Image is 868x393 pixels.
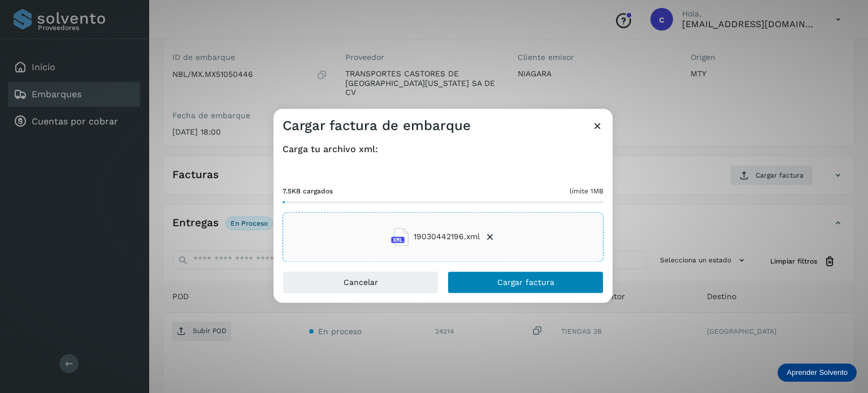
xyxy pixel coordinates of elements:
[414,231,480,243] span: 19030442196.xml
[283,118,471,134] h3: Cargar factura de embarque
[570,186,604,196] span: límite 1MB
[283,271,439,293] button: Cancelar
[344,278,378,286] span: Cancelar
[283,186,333,196] span: 7.5KB cargados
[497,278,554,286] span: Cargar factura
[787,368,848,377] p: Aprender Solvento
[283,144,604,154] h4: Carga tu archivo xml:
[778,364,857,382] div: Aprender Solvento
[448,271,604,293] button: Cargar factura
